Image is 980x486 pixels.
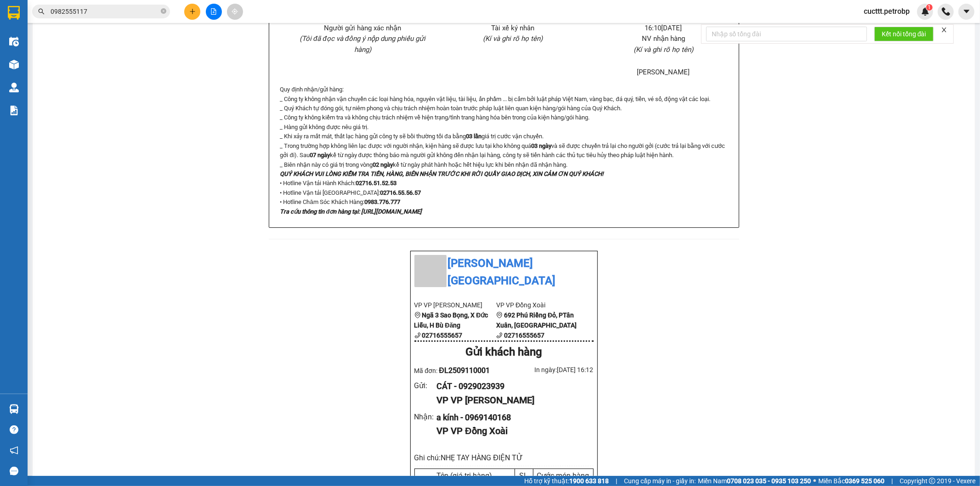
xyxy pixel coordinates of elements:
span: notification [10,446,18,455]
div: Ghi chú: NHẸ TAY HÀNG ĐIỆN TỬ [414,452,594,463]
strong: 0983.776.777 [364,198,400,205]
p: _ Công ty không nhận vận chuyển các loại hàng hóa, nguyên vật liệu, tài liệu, ấn phẩm ... bị cấm ... [280,95,728,104]
b: Ngã 3 Sao Bọng, X Đức Liễu, H Bù Đăng [414,311,488,329]
strong: 0369 525 060 [845,477,884,485]
span: search [38,8,45,15]
div: Nhận : [414,411,437,423]
span: close-circle [161,7,166,16]
div: 30.000 [7,59,83,70]
span: Kết nối tổng đài [882,29,926,39]
p: _ Biên nhận này có giá trị trong vòng kể từ ngày phát hành hoặc hết hiệu lực khi bên nhận đã nhận... [280,160,728,170]
p: • Hotline Vận tải [GEOGRAPHIC_DATA]: [280,188,728,198]
b: 02716555657 [422,332,463,339]
input: Tìm tên, số ĐT hoặc mã đơn [51,6,159,17]
div: SL [517,471,531,480]
div: In ngày: [DATE] 16:12 [504,365,594,375]
strong: 07 ngày [310,152,330,158]
strong: QUÝ KHÁCH VUI LÒNG KIỂM TRA TIỀN, HÀNG, BIÊN NHẬN TRƯỚC KHI RỜI QUẦY GIAO DỊCH, XIN CẢM ƠN QUÝ KH... [280,170,604,177]
div: CÁT - 0929023939 [436,380,586,393]
span: environment [414,312,421,318]
span: file-add [210,8,217,15]
span: ĐL2509110001 [439,366,490,375]
span: aim [232,8,238,15]
span: environment [496,312,503,318]
div: Gửi : [414,380,437,391]
strong: 02 ngày [373,161,393,168]
div: VP VP Đồng Xoài [436,424,586,438]
p: _ Khi xảy ra mất mát, thất lạc hàng gửi công ty sẽ bồi thường tối đa bằng giá trị cước vận chuyển. [280,132,728,141]
li: VP VP [PERSON_NAME] [414,300,497,310]
button: file-add [206,4,222,20]
li: [PERSON_NAME] [599,67,727,78]
div: Tên (giá trị hàng) [417,471,512,480]
span: close-circle [161,8,166,14]
button: aim [227,4,243,20]
div: Quy định nhận/gửi hàng : [280,85,728,216]
div: Mã đơn: [414,365,504,376]
p: • Hotline Vận tải Hành Khách: [280,179,728,188]
button: plus [184,4,200,20]
span: Cung cấp máy in - giấy in: [624,476,696,486]
img: solution-icon [9,106,19,115]
li: [PERSON_NAME][GEOGRAPHIC_DATA] [414,255,594,289]
span: question-circle [10,425,18,434]
span: CR : [7,60,21,70]
li: VP VP Đồng Xoài [496,300,578,310]
span: message [10,467,18,475]
img: logo-vxr [8,6,20,20]
div: VP Đồng Xoài [88,8,150,30]
img: warehouse-icon [9,83,19,92]
div: VP [PERSON_NAME] [8,8,81,30]
span: plus [189,8,196,15]
i: (Tôi đã đọc và đồng ý nộp dung phiếu gửi hàng) [300,34,425,54]
strong: 0708 023 035 - 0935 103 250 [727,477,811,485]
span: caret-down [963,7,971,16]
strong: Tra cứu thông tin đơn hàng tại: [URL][DOMAIN_NAME] [280,208,422,215]
li: Tài xế ký nhân [449,23,577,34]
span: | [616,476,617,486]
sup: 1 [926,4,933,11]
img: phone-icon [942,7,950,16]
button: Kết nối tổng đài [874,27,934,41]
img: icon-new-feature [921,7,929,16]
i: (Kí và ghi rõ họ tên) [483,34,543,43]
i: (Kí và ghi rõ họ tên) [634,45,693,54]
span: ⚪️ [813,479,816,483]
span: Gửi: [8,9,22,18]
p: _ Hàng gửi không được nêu giá trị. [280,123,728,132]
strong: 03 lần [466,133,482,140]
img: warehouse-icon [9,404,19,414]
span: close [941,27,947,33]
div: CÁT [8,30,81,41]
div: a kính [88,30,150,41]
div: Cước món hàng [536,471,591,480]
span: 1 [928,4,931,11]
li: Người gửi hàng xác nhận [299,23,427,34]
span: Miền Nam [698,476,811,486]
span: phone [414,332,421,339]
p: _ Quý Khách tự đóng gói, tự niêm phong và chịu trách nhiệm hoàn toàn trước pháp luật liên quan ki... [280,104,728,113]
div: VP VP [PERSON_NAME] [436,393,586,407]
img: warehouse-icon [9,60,19,69]
span: Miền Bắc [818,476,884,486]
span: copyright [929,478,935,484]
span: Nhận: [88,9,110,18]
strong: 1900 633 818 [569,477,609,485]
span: cucttt.petrobp [856,6,917,17]
input: Nhập số tổng đài [706,27,867,41]
strong: 03 ngày [531,142,551,149]
img: warehouse-icon [9,37,19,46]
span: Hỗ trợ kỹ thuật: [524,476,609,486]
span: phone [496,332,503,339]
strong: 02716.51.52.53 [356,180,397,186]
p: • Hotline Chăm Sóc Khách Hàng: [280,198,728,207]
span: | [891,476,893,486]
div: Gửi khách hàng [414,344,594,361]
b: 02716555657 [504,332,544,339]
li: 16:10[DATE] [599,23,727,34]
p: _ Trong trường hợp không liên lạc được với người nhận, kiện hàng sẽ được lưu tại kho không quá và... [280,141,728,160]
p: _ Công ty không kiểm tra và không chịu trách nhiệm về hiện trạng/tình trang hàng hóa bên trong củ... [280,113,728,122]
strong: 02716.55.56.57 [380,189,421,196]
div: a kính - 0969140168 [436,411,586,424]
b: 692 Phú Riềng Đỏ, PTân Xuân, [GEOGRAPHIC_DATA] [496,311,577,329]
